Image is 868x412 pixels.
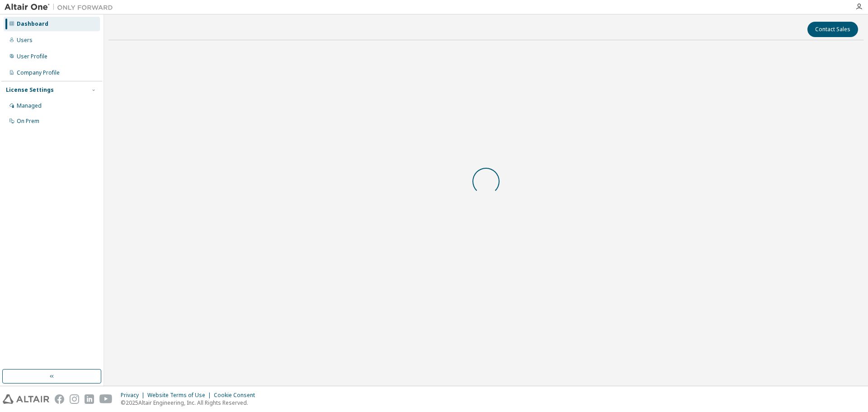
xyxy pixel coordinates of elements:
div: Cookie Consent [214,392,260,399]
button: Contact Sales [807,22,858,37]
img: youtube.svg [99,394,113,404]
img: altair_logo.svg [3,394,49,404]
div: Dashboard [17,20,48,28]
img: facebook.svg [55,394,64,404]
img: linkedin.svg [85,394,94,404]
div: License Settings [6,86,54,94]
img: instagram.svg [70,394,79,404]
div: Website Terms of Use [147,392,214,399]
div: Users [17,37,33,44]
img: Altair One [5,3,118,12]
div: User Profile [17,53,47,60]
p: © 2025 Altair Engineering, Inc. All Rights Reserved. [121,399,260,407]
div: Privacy [121,392,147,399]
div: Managed [17,102,42,109]
div: On Prem [17,118,39,125]
div: Company Profile [17,69,60,76]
